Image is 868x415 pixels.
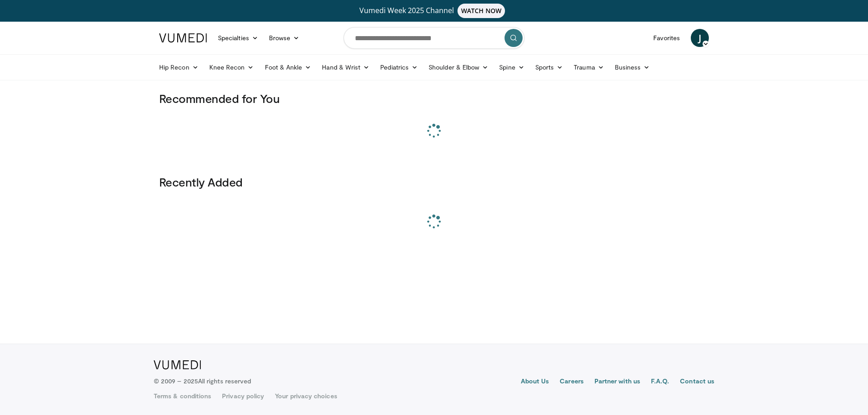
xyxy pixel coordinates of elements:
a: Sports [530,58,569,76]
span: WATCH NOW [458,4,505,18]
a: Specialties [212,29,264,47]
a: Pediatrics [375,58,423,76]
h3: Recommended for You [159,91,709,106]
a: Foot & Ankle [259,58,317,76]
a: Vumedi Week 2025 ChannelWATCH NOW [160,4,708,18]
img: VuMedi Logo [154,360,201,369]
a: Shoulder & Elbow [423,58,494,76]
a: Browse [264,29,305,47]
h3: Recently Added [159,175,709,189]
p: © 2009 – 2025 [154,377,251,386]
a: F.A.Q. [651,377,669,387]
a: Partner with us [594,377,640,387]
a: About Us [521,377,549,387]
a: Contact us [680,377,714,387]
a: Your privacy choices [275,392,337,401]
a: Terms & conditions [154,392,211,401]
a: Careers [560,377,584,387]
a: Knee Recon [204,58,259,76]
a: Business [609,58,656,76]
a: Favorites [648,29,685,47]
a: J [691,29,709,47]
a: Privacy policy [222,392,264,401]
span: All rights reserved [198,377,251,385]
a: Trauma [568,58,609,76]
a: Hand & Wrist [316,58,375,76]
a: Spine [494,58,529,76]
a: Hip Recon [154,58,204,76]
input: Search topics, interventions [344,27,524,49]
img: VuMedi Logo [159,33,207,42]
